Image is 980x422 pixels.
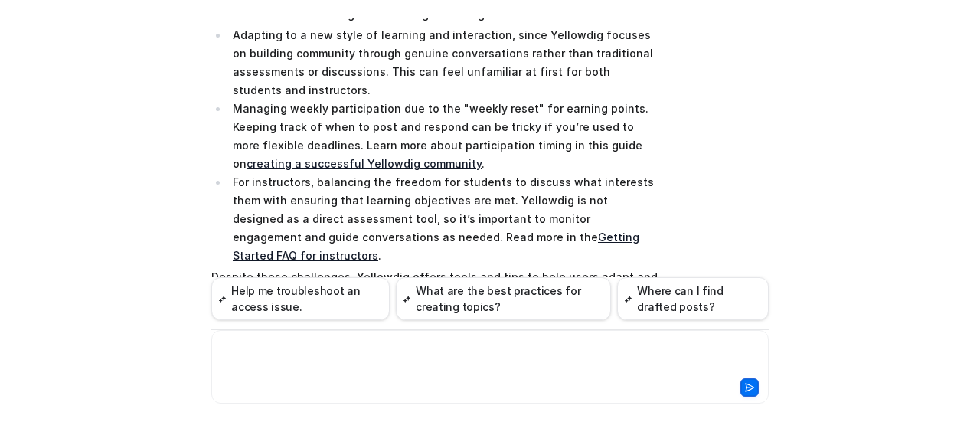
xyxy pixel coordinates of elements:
[228,26,659,100] li: Adapting to a new style of learning and interaction, since Yellowdig focuses on building communit...
[228,173,659,265] li: For instructors, balancing the freedom for students to discuss what interests them with ensuring ...
[211,277,390,320] button: Help me troubleshoot an access issue.
[211,268,659,305] p: Despite these challenges, Yellowdig offers tools and tips to help users adapt and thrive in its u...
[617,277,769,320] button: Where can I find drafted posts?
[396,277,611,320] button: What are the best practices for creating topics?
[247,157,482,170] a: creating a successful Yellowdig community
[228,100,659,173] li: Managing weekly participation due to the "weekly reset" for earning points. Keeping track of when...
